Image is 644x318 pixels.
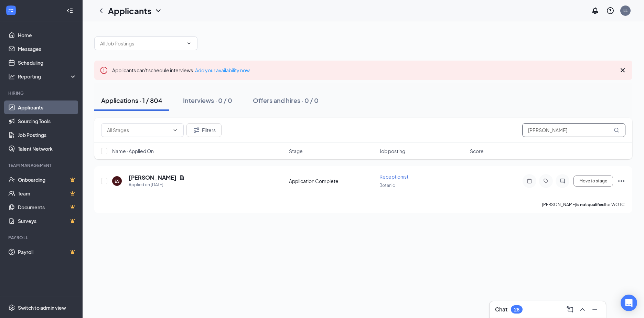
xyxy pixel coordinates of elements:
div: Switch to admin view [18,304,66,311]
p: [PERSON_NAME] for WOTC. [542,202,625,208]
div: Payroll [8,235,75,241]
svg: Minimize [591,305,599,314]
button: Filter Filters [186,123,222,137]
a: Talent Network [18,142,77,156]
svg: Note [525,178,534,184]
div: Applications · 1 / 804 [101,96,162,105]
div: Interviews · 0 / 0 [183,96,232,105]
svg: ComposeMessage [566,305,574,314]
div: 28 [514,307,519,312]
span: Stage [289,148,303,155]
button: ComposeMessage [565,304,576,315]
svg: ChevronUp [578,305,587,314]
div: Application Complete [289,178,375,184]
svg: Error [100,66,108,74]
svg: Tag [542,178,550,184]
a: Job Postings [18,128,77,142]
a: SurveysCrown [18,214,77,228]
span: Receptionist [379,173,408,180]
a: PayrollCrown [18,245,77,259]
button: ChevronUp [577,304,588,315]
h5: [PERSON_NAME] [129,174,176,181]
span: Job posting [379,148,405,155]
button: Minimize [589,304,600,315]
svg: Collapse [66,7,73,14]
div: Hiring [8,90,75,96]
span: Name · Applied On [112,148,154,155]
svg: Filter [192,126,201,134]
input: Search in applications [522,123,625,137]
a: DocumentsCrown [18,200,77,214]
span: Applicants can't schedule interviews. [112,67,250,73]
b: is not qualified [576,202,605,207]
svg: Settings [8,304,15,311]
a: Sourcing Tools [18,114,77,128]
svg: ChevronDown [172,127,178,133]
a: TeamCrown [18,187,77,200]
div: ES [115,178,120,184]
div: Offers and hires · 0 / 0 [253,96,319,105]
div: Team Management [8,162,75,168]
svg: ChevronDown [186,41,192,46]
h3: Chat [495,306,507,313]
svg: Document [179,175,185,180]
span: Botanic [379,183,395,188]
span: Score [470,148,484,155]
svg: Cross [619,66,627,74]
div: Reporting [18,73,77,80]
a: Messages [18,42,77,56]
svg: WorkstreamLogo [8,7,14,14]
div: Applied on [DATE] [129,181,185,188]
a: OnboardingCrown [18,173,77,187]
div: LL [623,8,627,13]
h1: Applicants [108,5,151,17]
a: Applicants [18,100,77,114]
a: Scheduling [18,56,77,70]
svg: Ellipses [617,177,625,185]
svg: QuestionInfo [606,7,614,15]
svg: Notifications [591,7,599,15]
input: All Job Postings [100,40,183,47]
svg: ChevronDown [154,7,162,15]
svg: MagnifyingGlass [614,127,619,133]
button: Move to stage [573,176,613,187]
a: Add your availability now [195,67,250,73]
a: Home [18,28,77,42]
svg: ActiveChat [558,178,567,184]
svg: Analysis [8,73,15,80]
input: All Stages [107,126,170,134]
div: Open Intercom Messenger [621,295,637,311]
svg: ChevronLeft [97,7,105,15]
